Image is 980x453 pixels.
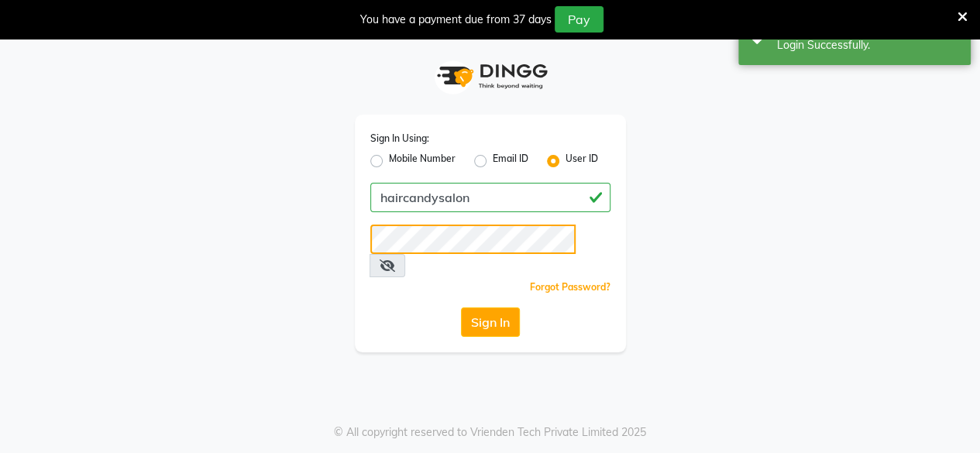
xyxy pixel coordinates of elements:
[461,307,520,337] button: Sign In
[360,12,552,28] div: You have a payment due from 37 days
[370,183,610,212] input: Username
[370,132,429,146] label: Sign In Using:
[493,152,528,170] label: Email ID
[777,37,959,53] div: Login Successfully.
[530,281,610,293] a: Forgot Password?
[370,225,576,254] input: Username
[566,152,598,170] label: User ID
[389,152,456,170] label: Mobile Number
[555,6,603,33] button: Pay
[428,53,552,99] img: logo1.svg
